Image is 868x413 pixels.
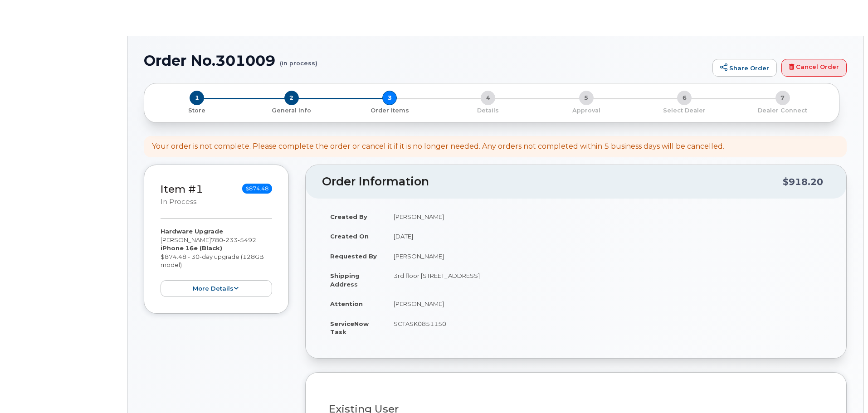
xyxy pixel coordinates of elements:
[284,91,299,105] span: 2
[385,266,830,294] td: 3rd floor [STREET_ADDRESS]
[330,233,369,240] strong: Created On
[385,207,830,227] td: [PERSON_NAME]
[330,320,369,336] strong: ServiceNow Task
[161,183,203,195] a: Item #1
[280,53,317,67] small: (in process)
[242,184,272,194] span: $874.48
[238,236,256,243] span: 5492
[243,105,341,115] a: 2 General Info
[322,175,783,188] h2: Order Information
[385,226,830,246] td: [DATE]
[330,253,377,260] strong: Requested By
[161,280,272,297] button: more details
[330,213,367,220] strong: Created By
[223,236,238,243] span: 233
[246,107,337,115] p: General Info
[152,141,724,152] div: Your order is not complete. Please complete the order or cancel it if it is no longer needed. Any...
[211,236,256,243] span: 780
[712,59,777,77] a: Share Order
[161,244,222,252] strong: iPhone 16e (Black)
[161,227,272,297] div: [PERSON_NAME] $874.48 - 30-day upgrade (128GB model)
[385,294,830,314] td: [PERSON_NAME]
[330,272,360,288] strong: Shipping Address
[161,198,196,206] small: in process
[161,228,223,235] strong: Hardware Upgrade
[330,300,363,307] strong: Attention
[190,91,204,105] span: 1
[385,246,830,266] td: [PERSON_NAME]
[151,105,243,115] a: 1 Store
[144,53,708,68] h1: Order No.301009
[783,173,823,190] div: $918.20
[155,107,239,115] p: Store
[781,59,847,77] a: Cancel Order
[385,314,830,342] td: SCTASK0851150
